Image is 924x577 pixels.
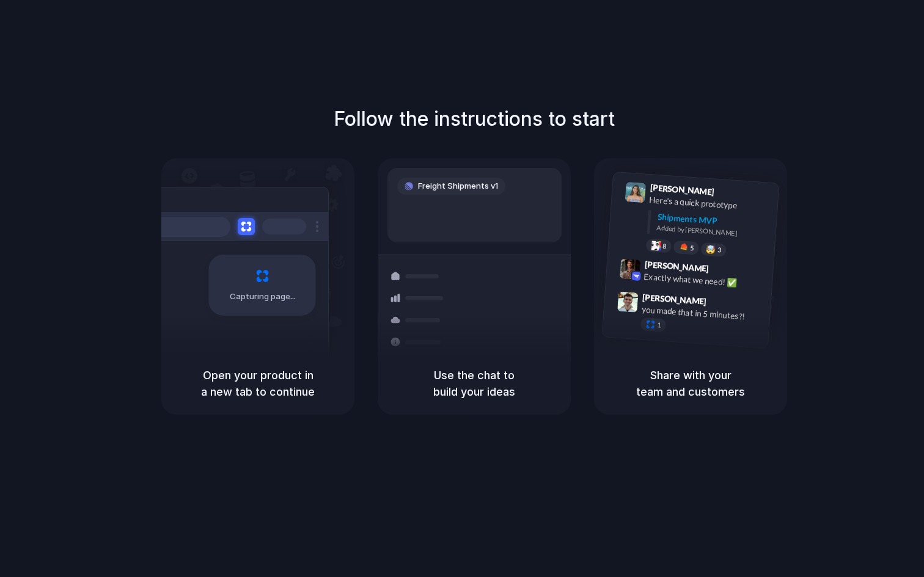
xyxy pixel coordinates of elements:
span: 8 [662,243,667,250]
span: [PERSON_NAME] [644,258,709,275]
span: [PERSON_NAME] [642,291,707,308]
div: Shipments MVP [657,211,770,231]
h5: Share with your team and customers [609,367,772,400]
span: Capturing page [230,291,298,303]
h5: Use the chat to build your ideas [392,367,556,400]
div: Here's a quick prototype [649,194,771,214]
span: 1 [657,322,661,328]
span: 9:47 AM [710,296,735,311]
span: 9:41 AM [718,187,743,201]
span: [PERSON_NAME] [650,181,714,198]
h5: Open your product in a new tab to continue [176,367,340,400]
div: Exactly what we need! ✅ [643,270,766,291]
div: you made that in 5 minutes?! [641,303,763,324]
h1: Follow the instructions to start [334,104,615,134]
div: 🤯 [706,245,716,254]
span: 3 [717,247,722,253]
div: Added by [PERSON_NAME] [656,223,769,241]
span: 5 [690,245,694,252]
span: 9:42 AM [713,264,738,278]
span: Freight Shipments v1 [418,180,498,192]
